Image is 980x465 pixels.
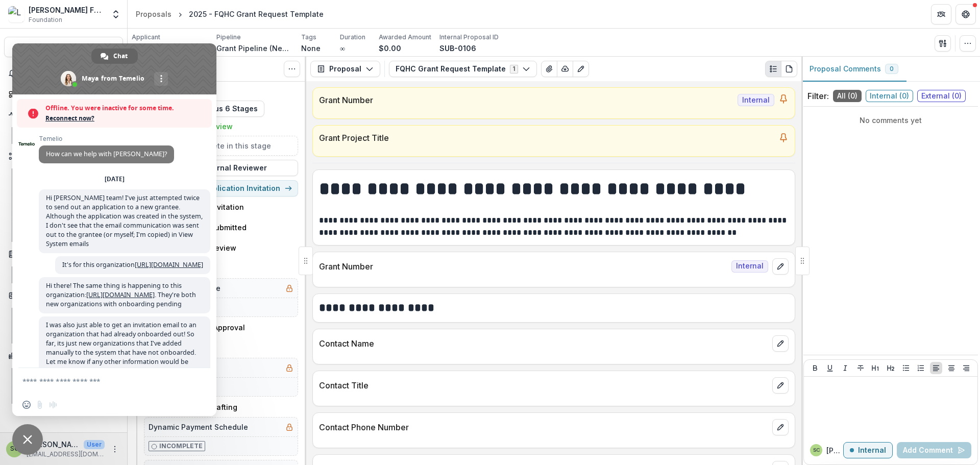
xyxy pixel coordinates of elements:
button: Heading 2 [885,362,897,374]
span: It's for this organization [62,260,203,269]
div: [PERSON_NAME] Fund for the Blind [29,5,105,15]
p: Grant Number [319,94,733,106]
p: No comments yet [807,115,974,126]
span: How can we help with [PERSON_NAME]? [46,150,167,158]
span: Chat [113,48,128,64]
span: Search... [25,42,85,52]
a: [URL][DOMAIN_NAME] [86,290,155,299]
div: Ctrl + K [89,41,114,53]
button: Heading 1 [869,362,881,374]
p: Grant Project Title [319,132,774,144]
button: Align Right [960,362,972,374]
p: Incomplete [159,442,203,451]
span: 0 [890,65,894,72]
span: Foundation [29,15,62,25]
button: Proposal [310,61,380,77]
span: Hi there! The same thing is happening to this organization: . They're both new organizations with... [46,281,196,308]
p: [PERSON_NAME] [826,445,843,456]
button: View Attached Files [541,61,557,77]
button: Move to Grant Application Invitation [144,180,298,197]
p: Pipeline [216,33,241,42]
p: Grant Number [319,260,727,273]
button: Plaintext view [765,61,781,77]
span: Internal [731,260,768,273]
button: Open Documents [4,246,123,262]
button: edit [772,258,789,275]
a: Grant Project Title [312,125,795,157]
p: Grant Pipeline (New Grantees) [216,43,293,54]
button: Open Activity [4,107,123,123]
span: Offline. You were inactive for some time. [45,103,207,113]
span: Hi [PERSON_NAME] team! I've just attempted twice to send out an application to a new grantee. Alt... [46,193,203,248]
span: Insert an emoji [22,401,31,409]
button: Search... [4,37,123,57]
div: 2025 - FQHC Grant Request Template [189,9,324,19]
a: [URL][DOMAIN_NAME] [135,260,203,269]
button: Open entity switcher [109,4,123,25]
button: Open Data & Reporting [4,348,123,364]
button: Internal [843,442,893,458]
button: Add Comment [897,442,971,458]
button: edit [772,335,789,352]
textarea: Compose your message... [22,377,184,386]
div: [DATE] [105,176,125,182]
p: $0.00 [379,43,401,54]
p: Awarded Amount [379,33,431,42]
span: All ( 0 ) [833,90,862,102]
span: I was also just able to get an invitation email to an organization that had already onboarded out... [46,321,197,375]
a: Dashboard [4,86,123,103]
a: Proposals [132,7,176,21]
p: Duration [340,33,365,42]
p: [EMAIL_ADDRESS][DOMAIN_NAME] [27,450,105,459]
div: Proposals [136,9,171,19]
button: Underline [824,362,836,374]
button: edit [772,377,789,394]
p: [PERSON_NAME] [27,439,80,450]
button: Open Workflows [4,148,123,164]
button: Strike [854,362,867,374]
a: Community Healthcare Network [132,43,208,54]
p: None [301,43,321,54]
h5: No tasks to complete in this stage [149,140,293,151]
img: Lavelle Fund for the Blind [8,6,24,22]
h5: Dynamic Payment Schedule [149,422,248,432]
button: Align Center [945,362,958,374]
div: Sandra Ching [10,446,19,452]
button: PDF view [781,61,797,77]
button: Open Contacts [4,287,123,304]
p: User [84,440,105,449]
button: Notifications14 [4,65,123,82]
span: Reconnect now? [45,113,207,124]
a: Grant NumberInternal [312,87,795,119]
button: Bold [809,362,821,374]
p: Tags [301,33,316,42]
button: Bullet List [900,362,912,374]
div: Sandra Ching [813,448,820,453]
p: Filter: [807,90,829,102]
div: Close chat [12,424,43,455]
p: Contact Name [319,337,768,350]
div: Chat [91,48,138,64]
p: Internal Proposal ID [439,33,499,42]
p: Applicant [132,33,160,42]
button: Toggle View Cancelled Tasks [284,61,300,77]
div: More channels [154,72,168,86]
button: Align Left [930,362,942,374]
button: Proposal Comments [801,57,906,82]
button: edit [772,419,789,435]
button: FQHC Grant Request Template1 [389,61,537,77]
button: Edit as form [573,61,589,77]
button: Add Internal Reviewer [144,160,298,176]
span: External ( 0 ) [917,90,966,102]
button: Ordered List [915,362,927,374]
p: Internal [858,446,886,455]
span: Internal ( 0 ) [866,90,913,102]
nav: breadcrumb [132,7,328,21]
button: More [109,443,121,455]
button: Italicize [839,362,851,374]
button: Get Help [955,4,976,25]
p: SUB-0106 [439,43,476,54]
p: Contact Phone Number [319,421,768,433]
span: Temelio [39,135,174,142]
